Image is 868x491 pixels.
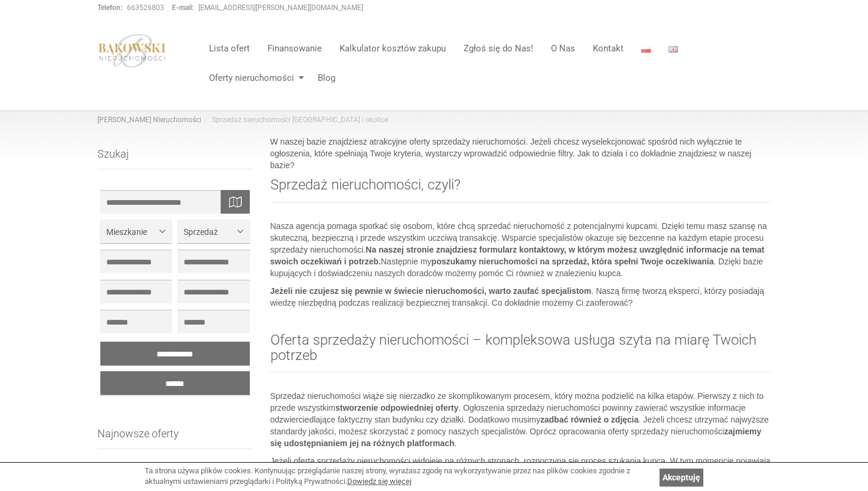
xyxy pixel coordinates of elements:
strong: E-mail: [172,4,194,12]
div: Wyszukaj na mapie [220,190,250,214]
a: Zgłoś się do Nas! [455,37,542,60]
a: Blog [309,66,335,90]
span: Mieszkanie [106,226,157,238]
h2: Oferta sprzedaży nieruchomości – kompleksowa usługa szyta na miarę Twoich potrzeb [270,332,771,373]
a: Oferty nieruchomości [200,66,309,90]
h3: Najnowsze oferty [97,428,253,449]
p: W naszej bazie znajdziesz atrakcyjne oferty sprzedaży nieruchomości. Jeżeli chcesz wyselekcjonowa... [270,136,771,171]
strong: zadbać również o zdjęcia [540,415,639,424]
button: Sprzedaż [178,220,249,243]
li: Sprzedaż nieruchomości [GEOGRAPHIC_DATA] i okolice [201,115,388,125]
h2: Sprzedaż nieruchomości, czyli? [270,177,771,202]
p: . Naszą firmę tworzą eksperci, którzy posiadają wiedzę niezbędną podczas realizacji bezpiecznej t... [270,285,771,309]
a: [PERSON_NAME] Nieruchomości [97,116,201,124]
a: [EMAIL_ADDRESS][PERSON_NAME][DOMAIN_NAME] [198,4,363,12]
span: Sprzedaż [184,226,234,238]
strong: Jeżeli nie czujesz się pewnie w świecie nieruchomości, warto zaufać specjalistom [270,286,592,296]
a: Finansowanie [259,37,331,60]
strong: stworzenie odpowiedniej oferty [335,403,458,413]
a: Kontakt [584,37,632,60]
img: English [668,46,678,53]
a: Lista ofert [200,37,259,60]
a: Dowiedz się więcej [347,477,412,486]
p: Sprzedaż nieruchomości wiąże się nierzadko ze skomplikowanym procesem, który można podzielić na k... [270,390,771,449]
div: Ta strona używa plików cookies. Kontynuując przeglądanie naszej strony, wyrażasz zgodę na wykorzy... [145,466,654,487]
h3: Szukaj [97,148,253,169]
img: logo [97,34,167,68]
strong: Telefon: [97,4,122,12]
strong: poszukamy nieruchomości na sprzedaż, która spełni Twoje oczekiwania [432,257,714,266]
button: Mieszkanie [100,220,172,243]
p: Nasza agencja pomaga spotkać się osobom, które chcą sprzedać nieruchomość z potencjalnymi kupcami... [270,220,771,279]
img: Polski [641,46,651,53]
a: O Nas [542,37,584,60]
strong: Na naszej stronie znajdziesz formularz kontaktowy, w którym możesz uwzględnić informacje na temat... [270,245,765,266]
a: Kalkulator kosztów zakupu [331,37,455,60]
a: 663526803 [127,4,164,12]
a: Akceptuję [660,469,703,486]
